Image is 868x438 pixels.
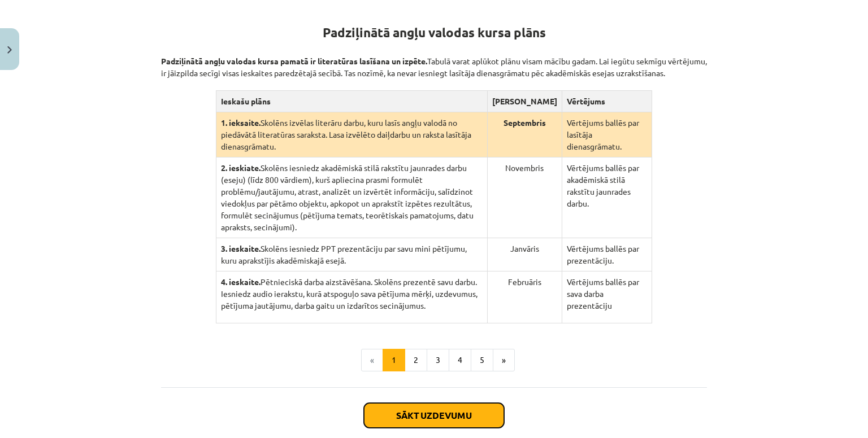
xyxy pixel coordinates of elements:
td: Skolēns iesniedz akadēmiskā stilā rakstītu jaunrades darbu (eseju) (līdz 800 vārdiem), kurš aplie... [216,157,487,238]
td: Vērtējums ballēs par akadēmiskā stilā rakstītu jaunrades darbu. [562,157,652,238]
button: 4 [449,349,471,371]
td: Vērtējums ballēs par sava darba prezentāciju [562,271,652,323]
td: Skolēns izvēlas literāru darbu, kuru lasīs angļu valodā no piedāvātā literatūras saraksta. Lasa i... [216,112,487,157]
img: icon-close-lesson-0947bae3869378f0d4975bcd49f059093ad1ed9edebbc8119c70593378902aed.svg [7,46,12,54]
th: [PERSON_NAME] [487,91,562,112]
th: Vērtējums [562,91,652,112]
strong: 1. ieksaite. [221,117,261,128]
td: Novembris [487,157,562,238]
strong: 2. ieskiate. [221,163,261,173]
p: Pētnieciskā darba aizstāvēšana. Skolēns prezentē savu darbu. Iesniedz audio ierakstu, kurā atspog... [221,276,483,312]
strong: 3. ieskaite. [221,243,261,253]
button: 2 [405,349,427,371]
p: Februāris [492,276,557,288]
td: Vērtējums ballēs par prezentāciju. [562,238,652,271]
th: Ieskašu plāns [216,91,487,112]
button: » [493,349,515,371]
strong: Padziļinātā angļu valodas kursa pamatā ir literatūras lasīšana un izpēte. [161,56,427,66]
strong: Septembris [504,117,546,128]
button: 5 [471,349,493,371]
p: Tabulā varat aplūkot plānu visam mācību gadam. Lai iegūtu sekmīgu vērtējumu, ir jāizpilda secīgi ... [161,43,707,79]
strong: Padziļinātā angļu valodas kursa plāns [323,24,546,41]
td: Janvāris [487,238,562,271]
td: Vērtējums ballēs par lasītāja dienasgrāmatu. [562,112,652,157]
nav: Page navigation example [161,349,707,371]
strong: 4. ieskaite. [221,277,261,287]
td: Skolēns iesniedz PPT prezentāciju par savu mini pētījumu, kuru aprakstījis akadēmiskajā esejā. [216,238,487,271]
button: Sākt uzdevumu [364,403,504,428]
button: 1 [383,349,405,371]
button: 3 [427,349,449,371]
